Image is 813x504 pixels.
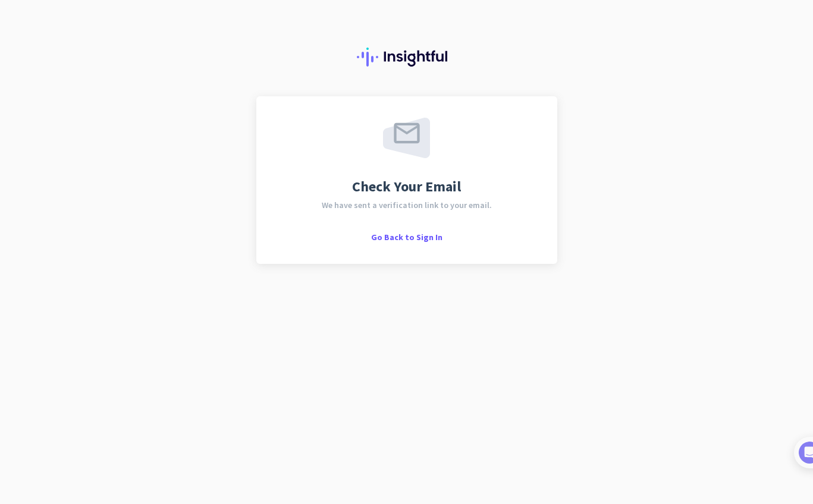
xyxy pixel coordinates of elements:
[371,232,442,242] span: Go Back to Sign In
[352,179,461,194] span: Check Your Email
[357,48,457,67] img: Insightful
[322,201,492,209] span: We have sent a verification link to your email.
[383,118,430,158] img: email-sent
